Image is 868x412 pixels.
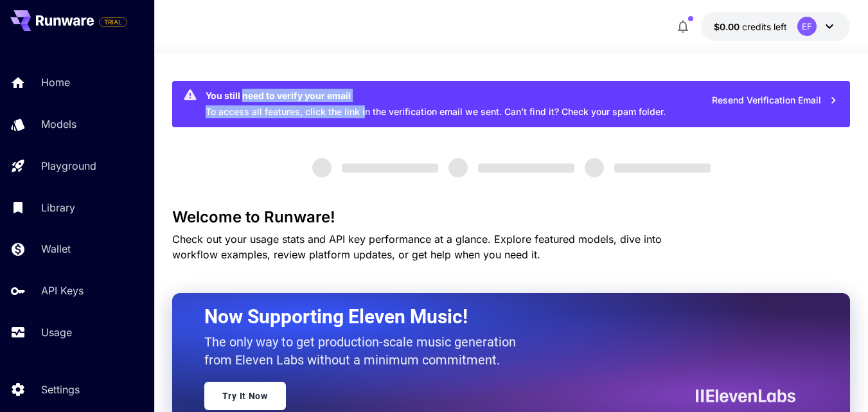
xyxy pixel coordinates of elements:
div: $0.00 [714,20,787,33]
a: Try It Now [204,382,286,410]
p: API Keys [41,283,84,298]
span: TRIAL [100,17,127,27]
p: Library [41,200,75,215]
p: Wallet [41,241,71,256]
span: Add your payment card to enable full platform functionality. [99,14,127,30]
h3: Welcome to Runware! [172,208,850,226]
span: Check out your usage stats and API key performance at a glance. Explore featured models, dive int... [172,233,662,261]
p: Settings [41,382,80,397]
span: $0.00 [714,21,742,32]
span: credits left [742,21,787,32]
p: Usage [41,325,72,340]
div: To access all features, click the link in the verification email we sent. Can’t find it? Check yo... [206,85,666,123]
p: Models [41,116,76,132]
button: $0.00EF [701,12,850,41]
p: Playground [41,158,96,174]
p: Home [41,75,70,90]
button: Resend Verification Email [705,87,845,114]
p: The only way to get production-scale music generation from Eleven Labs without a minimum commitment. [204,333,526,369]
div: You still need to verify your email [206,89,666,102]
div: EF [797,17,817,36]
h2: Now Supporting Eleven Music! [204,305,786,329]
